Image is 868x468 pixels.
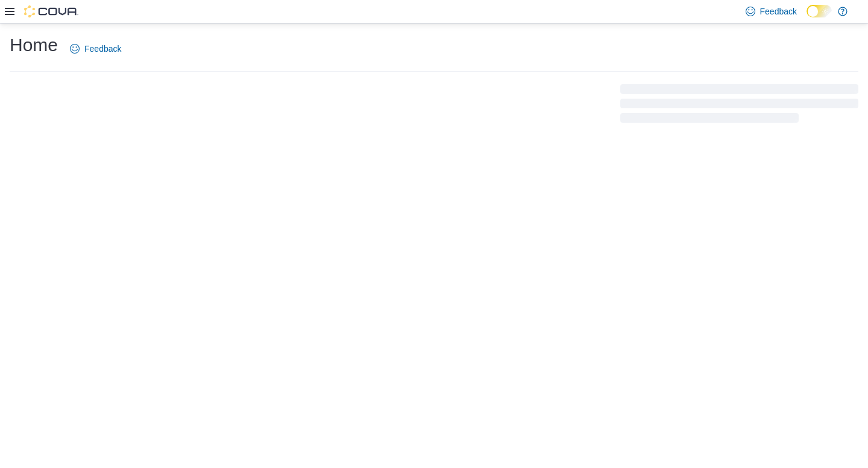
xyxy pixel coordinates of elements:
img: Cova [24,5,78,17]
input: Dark Mode [807,5,832,17]
span: Feedback [84,43,121,55]
span: Loading [620,87,858,125]
h1: Home [10,33,58,57]
a: Feedback [65,37,126,61]
span: Feedback [760,5,797,17]
span: Dark Mode [807,17,807,18]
